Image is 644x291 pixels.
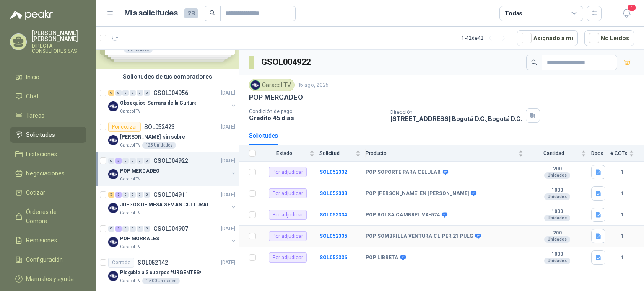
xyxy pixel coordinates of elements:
span: # COTs [610,150,627,156]
div: Solicitudes de tus compradores [96,69,239,85]
b: SOL052335 [319,233,347,239]
div: 2 [115,192,122,198]
th: Docs [591,145,610,162]
a: 0 2 0 0 0 0 GSOL004907[DATE] Company LogoPOP MORRALESCaracol TV [108,224,237,250]
div: 5 [108,192,114,198]
p: Obsequios Semana de la Cultura [120,99,196,107]
div: 0 [144,192,150,198]
p: Condición de pago [249,108,384,114]
p: [DATE] [221,89,235,97]
img: Logo peakr [10,10,53,20]
a: Cotizar [10,185,86,201]
div: 0 [108,226,114,232]
div: 0 [130,192,136,198]
p: POP MORRALES [120,235,159,243]
p: SOL052423 [144,124,175,130]
a: SOL052334 [319,212,347,218]
b: POP SOMBRILLA VENTURA CLIPER 21 PULG [366,233,473,240]
div: Unidades [544,236,570,243]
h3: GSOL004922 [261,56,312,69]
div: 1 - 42 de 42 [462,31,510,45]
p: [PERSON_NAME] [PERSON_NAME] [32,30,86,42]
div: 0 [108,158,114,164]
a: SOL052332 [319,169,347,175]
b: 1 [610,232,634,240]
b: 1 [610,190,634,198]
div: Unidades [544,258,570,264]
button: Asignado a mi [517,30,578,46]
a: Chat [10,88,86,104]
div: 0 [122,90,129,96]
a: SOL052336 [319,255,347,260]
div: 0 [137,192,143,198]
div: 2 [115,226,122,232]
span: Remisiones [26,236,57,245]
th: Producto [366,145,528,162]
p: JUEGOS DE MESA SEMAN CULTURAL [120,201,210,209]
b: 1 [610,211,634,219]
div: 9 [108,90,114,96]
img: Company Logo [108,135,118,145]
b: 1 [610,254,634,262]
div: Caracol TV [249,79,295,91]
div: 0 [137,90,143,96]
p: [DATE] [221,191,235,199]
a: SOL052333 [319,191,347,196]
span: Órdenes de Compra [26,207,78,226]
p: [DATE] [221,259,235,267]
a: Negociaciones [10,165,86,181]
b: 200 [528,166,586,173]
div: Unidades [544,215,570,221]
p: [DATE] [221,157,235,165]
a: 9 0 0 0 0 0 GSOL004956[DATE] Company LogoObsequios Semana de la CulturaCaracol TV [108,88,237,115]
p: GSOL004922 [153,158,188,164]
div: 0 [130,90,136,96]
img: Company Logo [251,80,260,90]
div: Unidades [544,193,570,200]
b: POP LIBRETA [366,255,398,261]
p: Caracol TV [120,244,140,250]
div: 0 [122,226,129,232]
th: Solicitud [319,145,366,162]
div: Por adjudicar [269,252,307,263]
a: 0 5 0 0 0 0 GSOL004922[DATE] Company LogoPOP MERCADEOCaracol TV [108,156,237,183]
span: Solicitudes [26,130,55,139]
span: Configuración [26,255,63,264]
div: 0 [122,192,129,198]
a: Licitaciones [10,146,86,162]
div: 0 [144,158,150,164]
button: 1 [619,6,634,21]
b: POP [PERSON_NAME] EN [PERSON_NAME] [366,191,469,197]
span: Cantidad [528,150,579,156]
a: Configuración [10,252,86,268]
p: DIRECTA CONSULTORES SAS [32,44,86,54]
a: Remisiones [10,232,86,248]
span: Licitaciones [26,149,57,159]
p: POP MERCADEO [120,167,160,175]
img: Company Logo [108,271,118,281]
span: Producto [366,150,517,156]
span: Chat [26,92,39,101]
p: [DATE] [221,123,235,131]
div: Por adjudicar [269,167,307,177]
p: Caracol TV [120,142,140,149]
th: # COTs [610,145,644,162]
p: GSOL004911 [153,192,188,198]
span: search [531,59,537,65]
div: Cerrado [108,258,134,268]
b: 200 [528,230,586,237]
span: Manuales y ayuda [26,274,74,283]
b: 1 [610,168,634,176]
th: Estado [261,145,319,162]
b: 1000 [528,251,586,258]
div: Por adjudicar [269,188,307,198]
div: 0 [137,158,143,164]
p: GSOL004956 [153,90,188,96]
p: [DATE] [221,225,235,233]
p: Caracol TV [120,176,140,183]
p: POP MERCADEO [249,93,303,102]
img: Company Logo [108,237,118,247]
div: 0 [122,158,129,164]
